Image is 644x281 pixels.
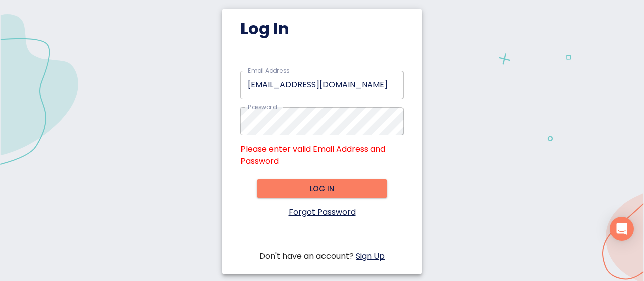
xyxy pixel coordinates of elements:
[257,179,387,198] button: Log in
[289,206,356,218] a: Forgot Password
[356,250,385,262] a: Sign Up
[610,217,634,241] div: Open Intercom Messenger
[240,143,404,167] div: Please enter valid Email Address and Password
[240,250,404,262] p: Don't have an account?
[240,19,404,39] h4: Log In
[265,182,379,195] span: Log in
